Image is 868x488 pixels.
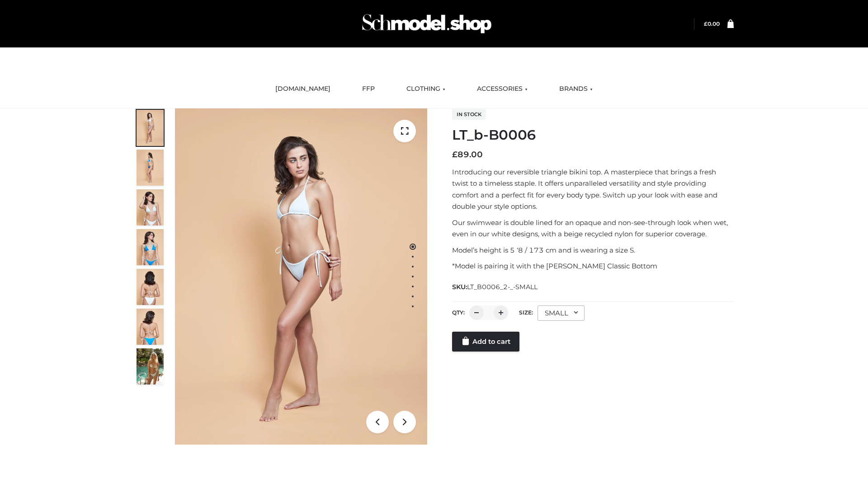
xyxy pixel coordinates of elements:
span: LT_B0006_2-_-SMALL [467,283,538,291]
img: Schmodel Admin 964 [359,6,495,42]
p: Our swimwear is double lined for an opaque and non-see-through look when wet, even in our white d... [452,217,734,240]
span: £ [704,20,708,27]
img: ArielClassicBikiniTop_CloudNine_AzureSky_OW114ECO_1 [175,108,427,445]
img: ArielClassicBikiniTop_CloudNine_AzureSky_OW114ECO_4-scaled.jpg [137,229,164,265]
p: Introducing our reversible triangle bikini top. A masterpiece that brings a fresh twist to a time... [452,166,734,212]
img: ArielClassicBikiniTop_CloudNine_AzureSky_OW114ECO_8-scaled.jpg [137,309,164,345]
a: £0.00 [704,20,720,27]
a: BRANDS [552,79,599,99]
img: ArielClassicBikiniTop_CloudNine_AzureSky_OW114ECO_7-scaled.jpg [137,269,164,305]
bdi: 89.00 [452,150,483,160]
img: Arieltop_CloudNine_AzureSky2.jpg [137,348,164,385]
a: CLOTHING [400,79,452,99]
span: In stock [452,109,486,120]
label: QTY: [452,309,465,316]
a: ACCESSORIES [470,79,534,99]
a: FFP [355,79,382,99]
a: Add to cart [452,332,519,352]
h1: LT_b-B0006 [452,127,734,143]
a: [DOMAIN_NAME] [269,79,337,99]
img: ArielClassicBikiniTop_CloudNine_AzureSky_OW114ECO_1-scaled.jpg [137,110,164,146]
p: *Model is pairing it with the [PERSON_NAME] Classic Bottom [452,260,734,272]
img: ArielClassicBikiniTop_CloudNine_AzureSky_OW114ECO_2-scaled.jpg [137,150,164,186]
div: SMALL [538,305,585,321]
p: Model’s height is 5 ‘8 / 173 cm and is wearing a size S. [452,244,734,256]
img: ArielClassicBikiniTop_CloudNine_AzureSky_OW114ECO_3-scaled.jpg [137,189,164,225]
label: Size: [519,309,533,316]
bdi: 0.00 [704,20,720,27]
span: SKU: [452,282,538,292]
span: £ [452,150,458,160]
